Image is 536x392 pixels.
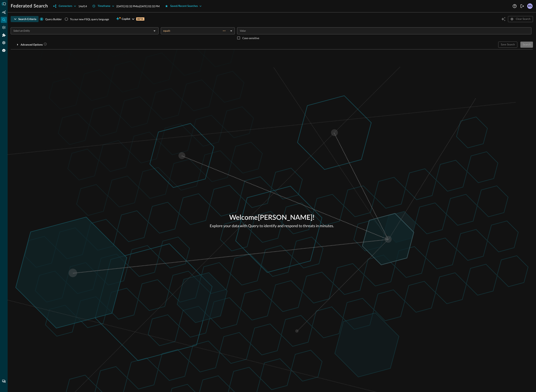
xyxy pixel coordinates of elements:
[136,17,144,21] p: BETA
[152,28,157,34] button: Open
[51,3,78,9] button: Connectors
[210,213,334,223] p: Welcome [PERSON_NAME] !
[512,3,518,9] button: Help
[12,28,151,33] input: Select an Entity
[70,17,109,21] div: Try our new FSQL query language
[1,17,7,23] div: Federated Search
[1,9,7,15] div: Summary Insights
[98,4,110,9] div: Timeframe
[1,40,7,46] div: Settings
[223,29,226,32] span: ==
[519,3,525,9] button: Logout
[1,47,7,53] div: Query Agent
[163,29,170,32] span: equals
[527,3,533,9] div: RS
[18,17,36,22] div: Search Criteria
[163,29,229,32] div: equals
[117,4,160,8] p: [DATE] 02:32 PM to [DATE] 02:32 PM
[59,4,72,9] div: Connectors
[170,4,198,9] div: Saved/Recent Searches
[1,378,7,384] div: Chat
[45,17,62,21] span: Query Builder
[1,32,7,38] div: Addons
[163,3,204,9] button: Saved/Recent Searches
[242,36,259,40] p: Case-sensitive
[90,3,117,9] button: Timeframe
[210,223,334,229] p: Explore your data with Query to identify and respond to threats in minutes.
[11,42,49,48] button: Advanced Options
[122,17,130,22] span: Copilot
[78,4,87,8] p: 14 of 14
[11,3,48,9] h1: Federated Search
[11,16,39,22] button: Search Criteria
[114,16,147,22] button: CopilotBETA
[1,24,7,31] div: Connectors
[21,42,47,47] div: Advanced Options
[238,28,530,33] input: Value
